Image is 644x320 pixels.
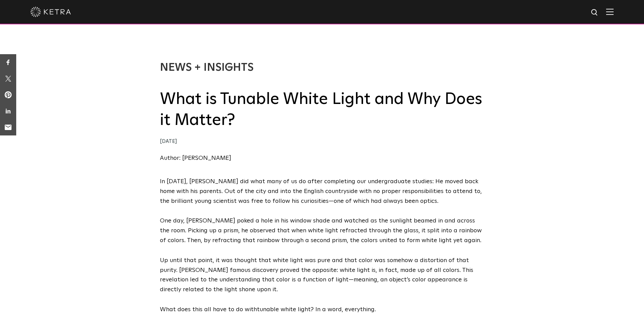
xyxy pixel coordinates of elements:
[160,305,484,315] p: What does this all have to do with ? In a word, everything.
[160,137,484,147] div: [DATE]
[160,155,231,161] a: Author: [PERSON_NAME]
[591,8,599,17] img: search icon
[30,7,71,17] img: ketra-logo-2019-white
[606,8,614,15] img: Hamburger%20Nav.svg
[160,256,484,295] p: Up until that point, it was thought that white light was pure and that color was somehow a distor...
[160,62,254,73] a: News + Insights
[160,216,484,245] p: One day, [PERSON_NAME] poked a hole in his window shade and watched as the sunlight beamed in and...
[160,177,484,206] p: In [DATE], [PERSON_NAME] did what many of us do after completing our undergraduate studies: He mo...
[160,89,484,131] h2: What is Tunable White Light and Why Does it Matter?
[257,306,311,313] span: tunable white light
